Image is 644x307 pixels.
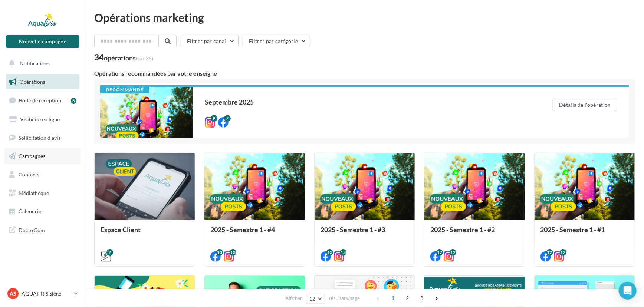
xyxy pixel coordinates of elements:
span: Visibilité en ligne [20,116,60,122]
span: 3 [416,292,428,304]
a: Campagnes [4,148,81,164]
div: 2025 - Semestre 1 - #3 [321,226,409,241]
span: Contacts [19,171,39,178]
span: Opérations [19,79,45,85]
button: Filtrer par catégorie [243,35,310,47]
a: AS AQUATIRIS Siège [6,287,79,301]
button: Détails de l'opération [553,99,617,111]
span: Calendrier [19,208,43,214]
div: Septembre 2025 [205,99,523,105]
a: Médiathèque [4,185,81,201]
span: (sur 35) [136,55,153,62]
div: 12 [436,249,443,256]
div: 13 [340,249,346,256]
button: 12 [306,294,325,304]
a: Calendrier [4,204,81,219]
button: Notifications [4,56,78,71]
a: Docto'Com [4,222,81,238]
span: Notifications [20,60,50,66]
span: 12 [309,296,316,302]
div: Opérations marketing [94,12,635,23]
span: Docto'Com [19,225,45,235]
a: Boîte de réception6 [4,92,81,108]
p: AQUATIRIS Siège [22,290,71,297]
span: AS [10,290,16,297]
div: 13 [216,249,223,256]
a: Sollicitation d'avis [4,130,81,146]
div: 13 [326,249,333,256]
span: 2 [402,292,414,304]
span: résultats/page [329,295,360,302]
a: Contacts [4,167,81,182]
div: Recommandé [100,87,149,93]
button: Nouvelle campagne [6,35,79,48]
span: Sollicitation d'avis [19,134,60,141]
div: 9 [211,115,217,122]
a: Visibilité en ligne [4,112,81,127]
div: 2 [106,249,113,256]
div: 34 [94,53,153,62]
div: 6 [71,98,76,104]
div: 12 [450,249,456,256]
span: Médiathèque [19,190,49,196]
button: Filtrer par canal [181,35,239,47]
div: Espace Client [101,226,189,241]
div: 7 [224,115,231,122]
div: 2025 - Semestre 1 - #4 [210,226,299,241]
div: 13 [230,249,236,256]
a: Opérations [4,74,81,90]
div: opérations [104,55,153,61]
span: Afficher [285,295,302,302]
div: 2025 - Semestre 1 - #1 [540,226,629,241]
span: 1 [387,292,399,304]
div: Open Intercom Messenger [619,282,637,300]
div: 12 [560,249,566,256]
div: 12 [546,249,553,256]
div: 2025 - Semestre 1 - #2 [430,226,519,241]
span: Campagnes [19,153,45,159]
span: Boîte de réception [19,97,61,103]
div: Opérations recommandées par votre enseigne [94,70,635,76]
